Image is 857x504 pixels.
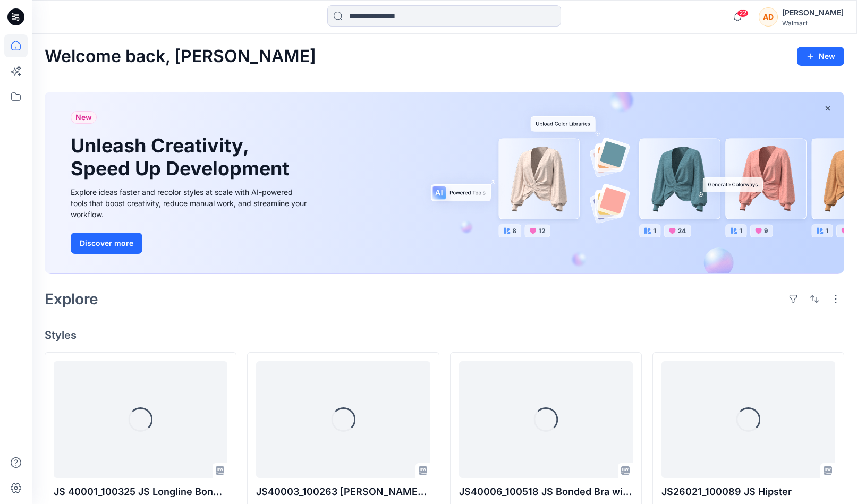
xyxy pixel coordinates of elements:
[54,484,227,499] p: JS 40001_100325 JS Longline Bonded Square Nk Bra
[459,484,633,499] p: JS40006_100518 JS Bonded Bra with Mesh Inserts
[782,19,844,27] div: Walmart
[45,47,316,66] h2: Welcome back, [PERSON_NAME]
[45,291,98,307] h2: Explore
[71,186,310,220] div: Explore ideas faster and recolor styles at scale with AI-powered tools that boost creativity, red...
[45,329,844,341] h4: Styles
[71,134,294,180] h1: Unleash Creativity, Speed Up Development
[797,47,844,66] button: New
[71,233,142,254] button: Discover more
[75,111,92,124] span: New
[71,233,310,254] a: Discover more
[782,6,844,19] div: [PERSON_NAME]
[256,484,430,499] p: JS40003_100263 [PERSON_NAME] Comfort Wirefree Bra
[661,484,835,499] p: JS26021_100089 JS Hipster
[737,9,749,18] span: 22
[759,7,778,27] div: AD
